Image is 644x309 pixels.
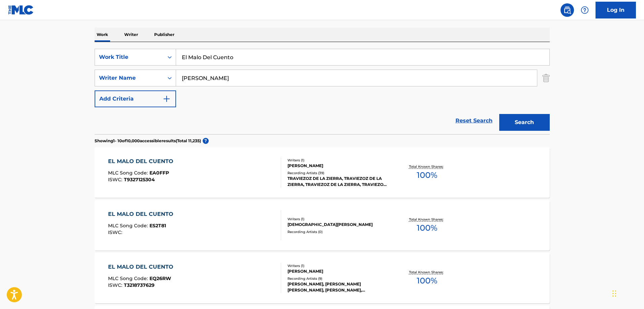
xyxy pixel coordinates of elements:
div: Writers ( 1 ) [287,158,389,163]
p: Total Known Shares: [409,270,445,275]
a: Log In [596,2,636,18]
div: [PERSON_NAME] [287,268,389,274]
div: Recording Artists ( 0 ) [287,229,389,234]
p: Publisher [152,28,176,42]
img: Delete Criterion [542,70,550,86]
img: MLC Logo [8,5,34,15]
span: ? [203,138,209,144]
button: Search [499,114,550,131]
div: EL MALO DEL CUENTO [108,157,177,165]
p: Work [95,28,110,42]
div: Writers ( 1 ) [287,217,389,222]
div: Drag [612,283,616,304]
a: EL MALO DEL CUENTOMLC Song Code:ES2T81ISWC:Writers (1)[DEMOGRAPHIC_DATA][PERSON_NAME]Recording Ar... [95,200,550,250]
span: MLC Song Code : [108,223,149,229]
div: Help [578,3,591,17]
a: EL MALO DEL CUENTOMLC Song Code:EQ26RWISWC:T3218737629Writers (1)[PERSON_NAME]Recording Artists (... [95,253,550,303]
div: EL MALO DEL CUENTO [108,210,177,218]
div: [DEMOGRAPHIC_DATA][PERSON_NAME] [287,222,389,228]
span: MLC Song Code : [108,275,149,281]
div: Writer Name [99,74,160,82]
div: Work Title [99,53,160,61]
a: Reset Search [452,113,496,128]
p: Total Known Shares: [409,217,445,222]
span: EQ26RW [149,275,171,281]
span: 100 % [417,222,437,234]
img: 9d2ae6d4665cec9f34b9.svg [163,95,171,103]
div: TRAVIEZOZ DE LA ZIERRA, TRAVIEZOZ DE LA ZIERRA, TRAVIEZOZ DE LA ZIERRA, TRAVIEZOZ DE LA ZIERRA, T... [287,176,389,188]
form: Search Form [95,49,550,134]
div: Recording Artists ( 9 ) [287,276,389,281]
span: MLC Song Code : [108,170,149,176]
span: 100 % [417,275,437,287]
span: EA0FFP [149,170,169,176]
a: Public Search [561,3,574,17]
span: ISWC : [108,229,124,235]
p: Writer [122,28,140,42]
span: T3218737629 [124,282,155,288]
img: search [563,6,571,14]
img: help [581,6,589,14]
div: [PERSON_NAME] [287,163,389,169]
span: ISWC : [108,177,124,183]
span: 100 % [417,169,437,181]
div: EL MALO DEL CUENTO [108,263,177,271]
button: Add Criteria [95,90,176,107]
p: Showing 1 - 10 of 10,000 accessible results (Total 11,235 ) [95,138,201,144]
span: ISWC : [108,282,124,288]
iframe: Chat Widget [610,277,644,309]
span: ES2T81 [149,223,166,229]
div: Writers ( 1 ) [287,263,389,268]
a: EL MALO DEL CUENTOMLC Song Code:EA0FFPISWC:T9327125304Writers (1)[PERSON_NAME]Recording Artists (... [95,147,550,198]
div: Recording Artists ( 39 ) [287,170,389,176]
span: T9327125304 [124,177,155,183]
p: Total Known Shares: [409,164,445,169]
div: [PERSON_NAME], [PERSON_NAME] [PERSON_NAME], [PERSON_NAME], [PERSON_NAME], [PERSON_NAME] [287,281,389,293]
